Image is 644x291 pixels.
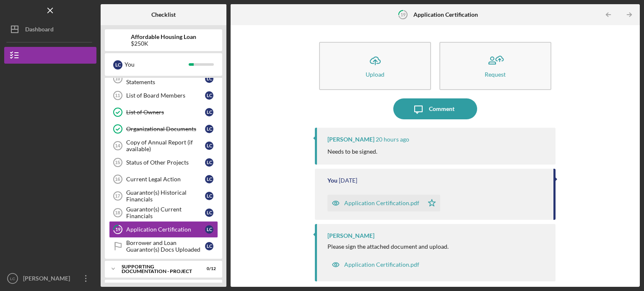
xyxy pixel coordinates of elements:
[21,270,75,289] div: [PERSON_NAME]
[205,91,213,100] div: L C
[25,21,54,40] div: Dashboard
[10,276,15,281] text: LC
[366,71,384,77] div: Upload
[4,21,96,38] button: Dashboard
[439,42,551,90] button: Request
[109,238,218,255] a: Borrower and Loan Guarantor(s) Docs UploadedLC
[344,261,419,268] div: Application Certification.pdf
[205,142,213,150] div: L C
[126,72,205,85] div: Year to Date Financial Statements
[109,171,218,188] a: 16Current Legal ActionLC
[126,206,205,219] div: Guarantor(s) Current Financials
[205,225,213,234] div: L C
[319,42,431,90] button: Upload
[205,125,213,133] div: L C
[151,11,176,18] b: Checklist
[126,92,205,99] div: List of Board Members
[205,192,213,200] div: L C
[126,109,205,116] div: List of Owners
[485,71,506,77] div: Request
[327,243,449,250] div: Please sign the attached document and upload.
[126,159,205,166] div: Status of Other Projects
[327,147,377,156] p: Needs to be signed.
[327,136,374,143] div: [PERSON_NAME]
[400,12,405,17] tspan: 19
[109,87,218,104] a: 11List of Board MembersLC
[344,200,419,206] div: Application Certification.pdf
[109,221,218,238] a: 19Application CertificationLC
[115,193,120,198] tspan: 17
[327,256,423,273] button: Application Certification.pdf
[126,226,205,233] div: Application Certification
[109,70,218,87] a: 10Year to Date Financial StatementsLC
[126,189,205,203] div: Guarantor(s) Historical Financials
[429,98,454,119] div: Comment
[126,139,205,152] div: Copy of Annual Report (if available)
[205,242,213,250] div: L C
[115,210,120,215] tspan: 18
[109,204,218,221] a: 18Guarantor(s) Current FinancialsLC
[327,177,338,184] div: You
[122,264,195,274] div: Supporting Documentation - Project
[413,11,478,18] b: Application Certification
[126,126,205,132] div: Organizational Documents
[327,195,440,211] button: Application Certification.pdf
[113,60,122,70] div: L C
[201,266,216,271] div: 0 / 12
[115,227,121,232] tspan: 19
[126,176,205,183] div: Current Legal Action
[205,158,213,167] div: L C
[109,137,218,154] a: 14Copy of Annual Report (if available)LC
[339,177,357,184] time: 2025-07-21 14:26
[115,143,120,148] tspan: 14
[126,239,205,253] div: Borrower and Loan Guarantor(s) Docs Uploaded
[131,40,196,47] div: $250K
[205,175,213,183] div: L C
[4,270,96,287] button: LC[PERSON_NAME]
[115,177,120,182] tspan: 16
[109,154,218,171] a: 15Status of Other ProjectsLC
[205,75,213,83] div: L C
[327,232,374,239] div: [PERSON_NAME]
[109,121,218,137] a: Organizational DocumentsLC
[109,188,218,204] a: 17Guarantor(s) Historical FinancialsLC
[109,104,218,121] a: List of OwnersLC
[115,160,120,165] tspan: 15
[205,209,213,217] div: L C
[393,98,477,119] button: Comment
[115,93,120,98] tspan: 11
[131,33,196,40] b: Affordable Housing Loan
[115,76,120,81] tspan: 10
[125,57,189,72] div: You
[376,136,409,143] time: 2025-08-26 20:25
[205,108,213,116] div: L C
